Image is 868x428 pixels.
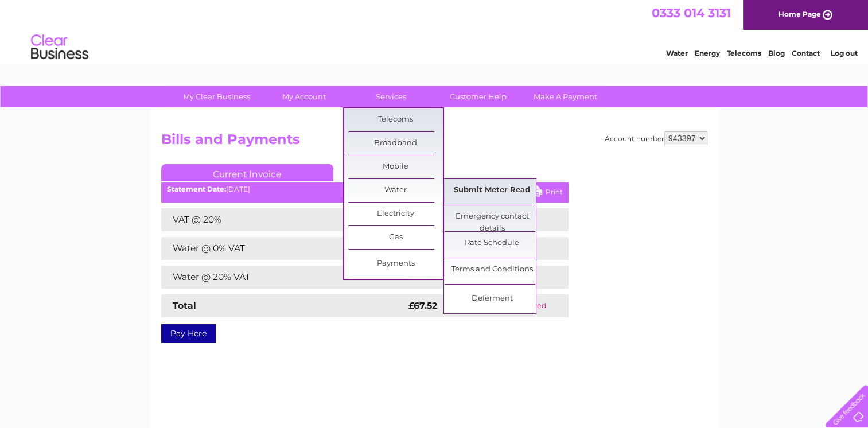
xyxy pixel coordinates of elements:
a: Current Invoice [161,164,333,181]
a: Log out [830,49,857,57]
a: Deferment [445,287,539,310]
td: Water @ 20% VAT [161,266,406,289]
h2: Bills and Payments [161,131,707,153]
a: Water [348,179,443,202]
a: Contact [792,49,820,57]
img: logo.png [30,30,89,65]
div: Clear Business is a trading name of Verastar Limited (registered in [GEOGRAPHIC_DATA] No. 3667643... [164,6,706,56]
a: Telecoms [348,108,443,131]
td: VAT @ 20% [161,208,406,231]
a: Services [344,86,438,107]
a: Telecoms [727,49,761,57]
div: [DATE] [161,185,569,193]
a: Mobile [348,155,443,178]
a: Payments [348,252,443,275]
a: Submit Meter Read [445,179,539,202]
a: Pay Here [161,324,216,343]
a: Broadband [348,132,443,155]
strong: Total [173,300,196,311]
div: Account number [605,131,707,145]
a: My Account [256,86,351,107]
a: Terms and Conditions [445,258,539,281]
td: Water @ 0% VAT [161,237,406,260]
b: Statement Date: [167,185,226,193]
a: Make A Payment [518,86,613,107]
strong: £67.52 [408,300,437,311]
a: Gas [348,226,443,249]
a: Print [528,185,563,202]
a: 0333 014 3131 [652,6,731,20]
a: Energy [695,49,720,57]
a: Emergency contact details [445,205,539,228]
a: My Clear Business [169,86,264,107]
a: Water [666,49,688,57]
a: Electricity [348,203,443,225]
a: Blog [768,49,785,57]
a: Customer Help [431,86,526,107]
a: Rate Schedule [445,232,539,255]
